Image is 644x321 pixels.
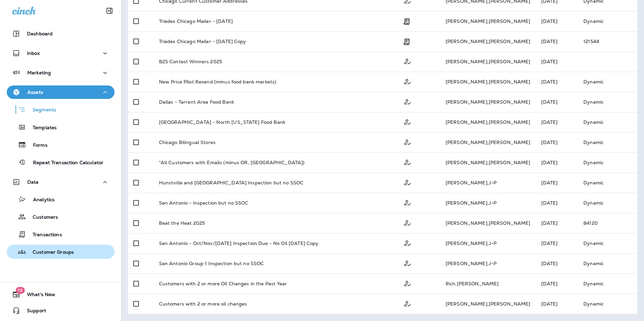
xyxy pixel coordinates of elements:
[403,159,412,165] span: Customer Only
[536,193,578,213] td: [DATE]
[159,301,247,307] p: Customers with 2 or more oil changes
[26,160,103,166] p: Repeat Transaction Calculator
[403,199,412,205] span: Customer Only
[536,132,578,152] td: [DATE]
[536,112,578,132] td: [DATE]
[578,112,637,132] td: Dynamic
[26,107,56,114] p: Segments
[536,72,578,92] td: [DATE]
[536,253,578,274] td: [DATE]
[440,92,536,112] td: [PERSON_NAME] , [PERSON_NAME]
[7,227,115,241] button: Transactions
[7,102,115,117] button: Segments
[440,51,536,72] td: [PERSON_NAME] , [PERSON_NAME]
[26,142,47,149] p: Forms
[159,160,305,165] p: *All Customers with Emails (minus OR, [GEOGRAPHIC_DATA])
[403,139,412,145] span: Customer Only
[159,79,277,84] p: New Price Pilot Resend (minus food bank markets)
[27,50,40,56] p: Inbox
[440,213,536,233] td: [PERSON_NAME] , [PERSON_NAME]
[159,119,285,125] p: [GEOGRAPHIC_DATA] - North [US_STATE] Food Bank
[26,249,74,256] p: Customer Groups
[15,287,25,294] span: 19
[159,200,249,206] p: San Antonio - Inspection but no SSOC
[7,288,115,301] button: 19What's New
[440,112,536,132] td: [PERSON_NAME] , [PERSON_NAME]
[403,260,412,266] span: Customer Only
[7,175,115,189] button: Data
[536,173,578,193] td: [DATE]
[403,280,412,286] span: Customer Only
[403,240,412,246] span: Customer Only
[7,304,115,317] button: Support
[403,179,412,185] span: Customer Only
[440,274,536,294] td: Rich , [PERSON_NAME]
[403,18,410,24] span: Transaction
[440,233,536,253] td: [PERSON_NAME] , J-P
[7,138,115,152] button: Forms
[159,19,233,24] p: Triadex Chicago Mailer - [DATE]
[578,253,637,274] td: Dynamic
[578,31,637,51] td: 121544
[536,213,578,233] td: [DATE]
[27,179,39,185] p: Data
[440,193,536,213] td: [PERSON_NAME] , J-P
[536,31,578,51] td: [DATE]
[159,261,264,266] p: San Antonio Group 1 Inspection but no SSOC
[578,233,637,253] td: Dynamic
[7,27,115,40] button: Dashboard
[578,11,637,31] td: Dynamic
[403,38,410,44] span: Transaction
[440,294,536,314] td: [PERSON_NAME] , [PERSON_NAME]
[536,274,578,294] td: [DATE]
[440,173,536,193] td: [PERSON_NAME] , J-P
[20,292,55,300] span: What's New
[578,294,637,314] td: Dynamic
[159,39,246,44] p: Triadex Chicago Mailer - [DATE] Copy
[403,118,412,124] span: Customer Only
[403,98,412,104] span: Customer Only
[440,11,536,31] td: [PERSON_NAME] , [PERSON_NAME]
[7,120,115,134] button: Templates
[403,219,412,225] span: Customer Only
[578,274,637,294] td: Dynamic
[159,220,205,226] p: Beat the Heat 2025
[578,72,637,92] td: Dynamic
[159,140,216,145] p: Chicago Bilingual Stores
[403,300,412,306] span: Customer Only
[578,173,637,193] td: Dynamic
[440,152,536,173] td: [PERSON_NAME] , [PERSON_NAME]
[536,51,578,72] td: [DATE]
[7,66,115,79] button: Marketing
[7,192,115,206] button: Analytics
[26,214,58,221] p: Customers
[536,152,578,173] td: [DATE]
[159,180,304,185] p: Hunstville and [GEOGRAPHIC_DATA] Inspection but no SSOC
[536,92,578,112] td: [DATE]
[26,197,55,203] p: Analytics
[536,233,578,253] td: [DATE]
[27,70,51,75] p: Marketing
[7,85,115,99] button: Assets
[536,11,578,31] td: [DATE]
[403,58,412,64] span: Customer Only
[578,132,637,152] td: Dynamic
[7,46,115,60] button: Inbox
[20,308,46,316] span: Support
[7,245,115,259] button: Customer Groups
[159,241,319,246] p: San Antonio - Oct/Nov/[DATE] Inspection Due - No Oil [DATE] Copy
[7,210,115,224] button: Customers
[440,72,536,92] td: [PERSON_NAME] , [PERSON_NAME]
[159,99,234,105] p: Dallas - Tarrant Area Food Bank
[440,31,536,51] td: [PERSON_NAME] , [PERSON_NAME]
[159,59,222,64] p: B2S Contest Winners 2025
[26,232,62,238] p: Transactions
[100,4,119,17] button: Collapse Sidebar
[26,125,57,131] p: Templates
[578,92,637,112] td: Dynamic
[7,155,115,169] button: Repeat Transaction Calculator
[578,213,637,233] td: 84120
[578,152,637,173] td: Dynamic
[27,31,53,36] p: Dashboard
[159,281,287,286] p: Customers with 2 or more Oil Changes in the Past Year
